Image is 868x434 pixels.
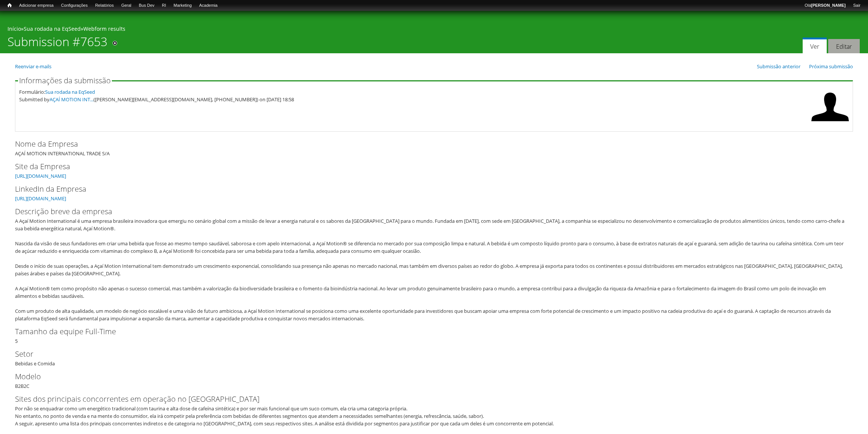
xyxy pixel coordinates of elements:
[15,371,853,390] div: B2B2C
[15,173,66,179] a: [URL][DOMAIN_NAME]
[170,2,195,9] a: Marketing
[757,63,800,70] a: Submissão anterior
[15,206,841,217] label: Descrição breve da empresa
[809,63,853,70] a: Próxima submissão
[57,2,92,9] a: Configurações
[50,96,93,103] a: AÇAÍ MOTION INT...
[15,348,841,360] label: Setor
[15,138,853,157] div: AÇAÍ MOTION INTERNATIONAL TRADE S/A
[811,88,849,126] img: Foto de AÇAÍ MOTION INTERNATIONAL TRADE S/A
[8,3,12,8] span: Início
[8,25,860,35] div: » »
[803,38,827,54] a: Ver
[15,138,841,150] label: Nome da Empresa
[15,326,841,337] label: Tamanho da equipe Full-Time
[18,77,112,84] legend: Informações da submissão
[15,217,848,322] div: A Açaí Motion International é uma empresa brasileira inovadora que emergiu no cenário global com ...
[15,326,853,345] div: 5
[15,63,51,70] a: Reenviar e-mails
[15,371,841,382] label: Modelo
[15,393,841,405] label: Sites dos principais concorrentes em operação no [GEOGRAPHIC_DATA]
[135,2,158,9] a: Bus Dev
[15,2,57,9] a: Adicionar empresa
[15,183,841,195] label: LinkedIn da Empresa
[83,25,125,32] a: Webform results
[19,96,808,103] div: Submitted by ([PERSON_NAME][EMAIL_ADDRESS][DOMAIN_NAME], [PHONE_NUMBER]) on [DATE] 18:58
[19,88,808,96] div: Formulário:
[45,89,95,95] a: Sua rodada na EqSeed
[8,25,21,32] a: Início
[4,2,15,9] a: Início
[118,2,135,9] a: Geral
[24,25,81,32] a: Sua rodada na EqSeed
[811,3,845,8] strong: [PERSON_NAME]
[15,161,841,172] label: Site da Empresa
[849,2,864,9] a: Sair
[828,39,860,54] a: Editar
[8,35,107,53] h1: Submission #7653
[15,195,66,202] a: [URL][DOMAIN_NAME]
[196,2,222,9] a: Academia
[91,2,117,9] a: Relatórios
[15,348,853,367] div: Bebidas e Comida
[158,2,170,9] a: RI
[801,2,849,9] a: Olá[PERSON_NAME]
[811,120,849,127] a: Ver perfil do usuário.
